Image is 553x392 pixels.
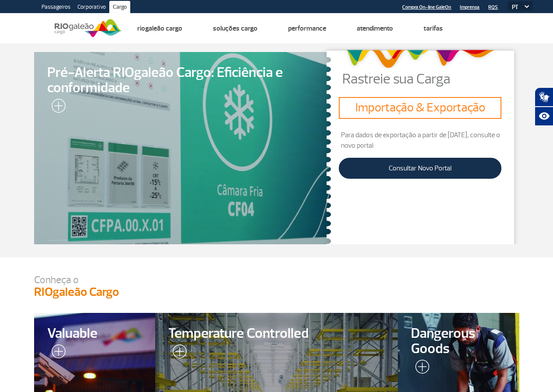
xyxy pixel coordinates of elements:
[424,24,443,33] a: Tarifas
[34,52,331,244] a: Pré-Alerta RIOgaleão Cargo: Eficiência e conformidade
[343,45,498,72] img: grafismo
[213,24,257,33] a: Soluções Cargo
[339,130,501,151] p: Para dados de exportação a partir de [DATE], consulte o novo portal:
[535,107,553,126] button: Abrir recursos assistivos.
[109,1,130,15] a: Cargo
[411,326,506,357] span: Dangerous Goods
[34,275,519,285] p: Conheça o
[411,360,429,377] img: leia-mais
[137,24,182,33] a: Riogaleão Cargo
[357,24,393,33] a: Atendimento
[535,87,553,126] div: Plugin de acessibilidade da Hand Talk.
[168,326,385,341] span: Temperature Controlled
[38,1,74,15] a: Passageiros
[34,285,519,300] h3: RIOgaleão Cargo
[342,72,519,86] p: Rastreie sua Carga
[488,4,498,10] a: RQS
[47,326,143,341] span: Valuable
[342,101,497,115] h3: Importação & Exportação
[339,158,501,179] a: Consultar Novo Portal
[168,344,187,362] img: leia-mais
[288,24,326,33] a: Performance
[47,344,66,362] img: leia-mais
[460,4,480,10] a: Imprensa
[535,87,553,107] button: Abrir tradutor de língua de sinais.
[47,65,318,96] span: Pré-Alerta RIOgaleão Cargo: Eficiência e conformidade
[402,4,451,10] a: Compra On-line GaleOn
[47,99,66,116] img: leia-mais
[74,1,109,15] a: Corporativo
